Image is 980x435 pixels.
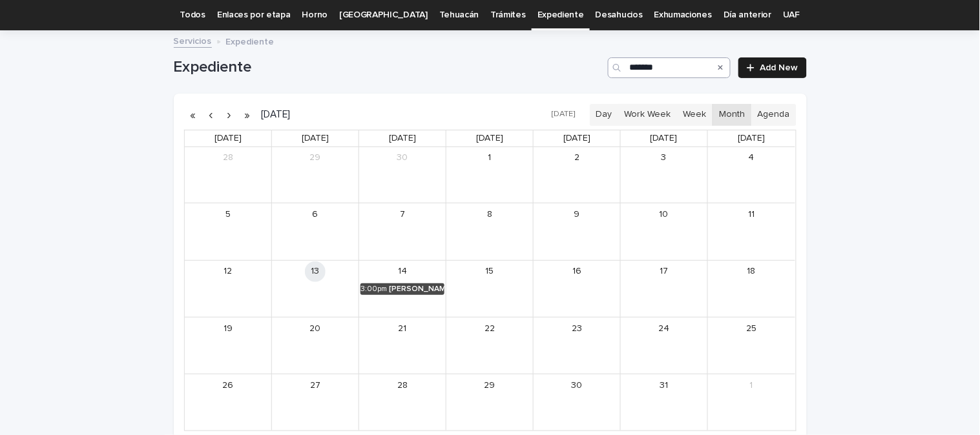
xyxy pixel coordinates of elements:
span: Add New [760,63,798,72]
td: October 4, 2025 [708,147,795,203]
td: October 19, 2025 [185,317,272,374]
td: October 30, 2025 [534,374,621,430]
td: October 22, 2025 [446,317,534,374]
h2: [DATE] [256,110,291,119]
td: October 27, 2025 [272,374,359,430]
td: October 25, 2025 [708,317,795,374]
a: October 12, 2025 [218,261,238,282]
a: October 28, 2025 [392,375,413,396]
td: October 5, 2025 [185,203,272,260]
a: October 6, 2025 [305,204,326,225]
a: October 7, 2025 [392,204,413,225]
a: October 20, 2025 [305,318,326,339]
a: October 22, 2025 [479,318,500,339]
a: October 21, 2025 [392,318,413,339]
td: October 20, 2025 [272,317,359,374]
a: October 26, 2025 [218,375,238,396]
button: Previous year [184,105,202,125]
td: September 30, 2025 [359,147,446,203]
a: October 5, 2025 [218,204,238,225]
a: October 9, 2025 [567,204,587,225]
a: October 30, 2025 [567,375,587,396]
td: October 23, 2025 [534,317,621,374]
td: October 2, 2025 [534,147,621,203]
a: Saturday [735,130,767,147]
h1: Expediente [174,58,603,77]
td: October 24, 2025 [621,317,708,374]
a: Add New [738,57,806,78]
td: October 14, 2025 [359,260,446,317]
td: October 9, 2025 [534,203,621,260]
td: November 1, 2025 [708,374,795,430]
td: October 6, 2025 [272,203,359,260]
a: October 3, 2025 [654,148,674,168]
td: October 12, 2025 [185,260,272,317]
a: October 23, 2025 [567,318,587,339]
a: September 29, 2025 [305,148,326,168]
a: October 10, 2025 [654,204,674,225]
button: Agenda [751,104,796,126]
a: October 15, 2025 [479,261,500,282]
a: September 28, 2025 [218,148,238,168]
a: October 14, 2025 [392,261,413,282]
a: October 19, 2025 [218,318,238,339]
button: Next month [220,105,238,125]
a: October 17, 2025 [654,261,674,282]
td: October 10, 2025 [621,203,708,260]
td: October 28, 2025 [359,374,446,430]
button: Work Week [618,104,678,126]
input: Search [608,57,731,78]
td: October 15, 2025 [446,260,534,317]
td: October 13, 2025 [272,260,359,317]
a: Servicios [174,33,212,48]
td: October 21, 2025 [359,317,446,374]
a: October 27, 2025 [305,375,326,396]
div: 3:00pm [360,285,387,294]
a: November 1, 2025 [741,375,762,396]
a: Thursday [561,130,593,147]
a: October 31, 2025 [654,375,674,396]
a: Monday [299,130,331,147]
td: October 18, 2025 [708,260,795,317]
td: October 26, 2025 [185,374,272,430]
button: Month [713,104,751,126]
button: Previous month [202,105,220,125]
td: September 28, 2025 [185,147,272,203]
a: October 24, 2025 [654,318,674,339]
td: October 11, 2025 [708,203,795,260]
div: [PERSON_NAME] [389,285,444,294]
a: October 8, 2025 [479,204,500,225]
a: October 13, 2025 [305,261,326,282]
a: Sunday [212,130,244,147]
td: October 3, 2025 [621,147,708,203]
td: October 31, 2025 [621,374,708,430]
button: [DATE] [545,105,581,124]
a: October 11, 2025 [741,204,762,225]
a: September 30, 2025 [392,148,413,168]
a: October 4, 2025 [741,148,762,168]
td: October 16, 2025 [534,260,621,317]
a: Friday [648,130,680,147]
a: Tuesday [386,130,419,147]
a: October 2, 2025 [567,148,587,168]
td: October 1, 2025 [446,147,534,203]
td: October 8, 2025 [446,203,534,260]
a: October 18, 2025 [741,261,762,282]
button: Week [677,104,713,126]
td: October 7, 2025 [359,203,446,260]
p: Expediente [226,34,275,48]
a: Wednesday [474,130,506,147]
td: September 29, 2025 [272,147,359,203]
a: October 25, 2025 [741,318,762,339]
a: October 1, 2025 [479,148,500,168]
button: Next year [238,105,256,125]
td: October 17, 2025 [621,260,708,317]
a: October 16, 2025 [567,261,587,282]
td: October 29, 2025 [446,374,534,430]
a: October 29, 2025 [479,375,500,396]
button: Day [590,104,619,126]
